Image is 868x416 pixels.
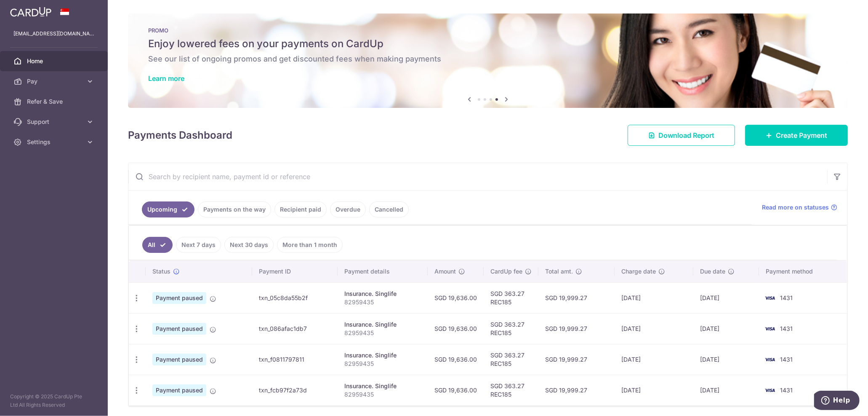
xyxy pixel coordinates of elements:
span: 1431 [780,294,793,301]
span: Create Payment [776,130,827,140]
td: [DATE] [693,282,759,313]
td: [DATE] [693,375,759,405]
span: Support [27,118,83,126]
div: Insurance. Singlife [344,382,421,390]
td: SGD 19,636.00 [428,282,484,313]
td: SGD 19,999.27 [538,313,615,344]
td: SGD 19,999.27 [538,282,615,313]
p: [EMAIL_ADDRESS][DOMAIN_NAME] [13,30,94,38]
span: Payment paused [152,292,206,304]
img: Latest Promos banner [128,13,848,108]
a: Read more on statuses [762,203,837,212]
a: Upcoming [142,201,194,217]
p: 82959435 [344,390,421,399]
span: Refer & Save [27,97,83,106]
a: Next 30 days [224,237,274,253]
span: CardUp fee [490,267,522,276]
span: Pay [27,77,83,86]
td: [DATE] [693,313,759,344]
span: Amount [434,267,456,276]
td: txn_fcb97f2a73d [252,375,338,405]
td: SGD 19,636.00 [428,375,484,405]
img: CardUp [10,7,51,17]
iframe: Opens a widget where you can find more information [814,391,860,412]
td: txn_f0811797811 [252,344,338,375]
a: Overdue [330,201,366,217]
th: Payment details [338,260,428,282]
td: [DATE] [615,344,693,375]
img: Bank Card [761,385,778,395]
span: 1431 [780,356,793,363]
td: SGD 363.27 REC185 [484,313,538,344]
p: 82959435 [344,329,421,337]
img: Bank Card [761,354,778,365]
h4: Payments Dashboard [128,128,232,143]
span: Charge date [621,267,656,276]
span: 1431 [780,386,793,394]
td: SGD 363.27 REC185 [484,344,538,375]
h6: See our list of ongoing promos and get discounted fees when making payments [148,54,828,64]
p: 82959435 [344,298,421,306]
th: Payment ID [252,260,338,282]
a: Next 7 days [176,237,221,253]
span: 1431 [780,325,793,332]
span: Total amt. [545,267,573,276]
a: Recipient paid [274,201,327,217]
span: Payment paused [152,323,206,335]
td: txn_086afac1db7 [252,313,338,344]
span: Settings [27,138,83,146]
span: Download Report [658,130,714,140]
a: Download Report [628,125,735,146]
th: Payment method [759,260,847,282]
td: SGD 363.27 REC185 [484,375,538,405]
td: [DATE] [693,344,759,375]
div: Insurance. Singlife [344,290,421,298]
a: Create Payment [745,125,848,146]
a: Payments on the way [198,201,271,217]
span: Read more on statuses [762,203,829,212]
div: Insurance. Singlife [344,351,421,360]
td: SGD 19,999.27 [538,344,615,375]
td: SGD 363.27 REC185 [484,282,538,313]
p: 82959435 [344,360,421,368]
a: Cancelled [369,201,409,217]
span: Status [152,267,170,276]
input: Search by recipient name, payment id or reference [128,163,827,190]
td: txn_05c8da55b2f [252,282,338,313]
a: All [142,237,173,253]
td: [DATE] [615,282,693,313]
img: Bank Card [761,324,778,334]
span: Home [27,57,83,65]
td: SGD 19,636.00 [428,344,484,375]
span: Due date [700,267,725,276]
span: Payment paused [152,384,206,396]
td: SGD 19,636.00 [428,313,484,344]
td: SGD 19,999.27 [538,375,615,405]
a: More than 1 month [277,237,343,253]
h5: Enjoy lowered fees on your payments on CardUp [148,37,828,51]
td: [DATE] [615,375,693,405]
img: Bank Card [761,293,778,303]
td: [DATE] [615,313,693,344]
div: Insurance. Singlife [344,320,421,329]
p: PROMO [148,27,828,34]
a: Learn more [148,74,184,83]
span: Payment paused [152,354,206,365]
